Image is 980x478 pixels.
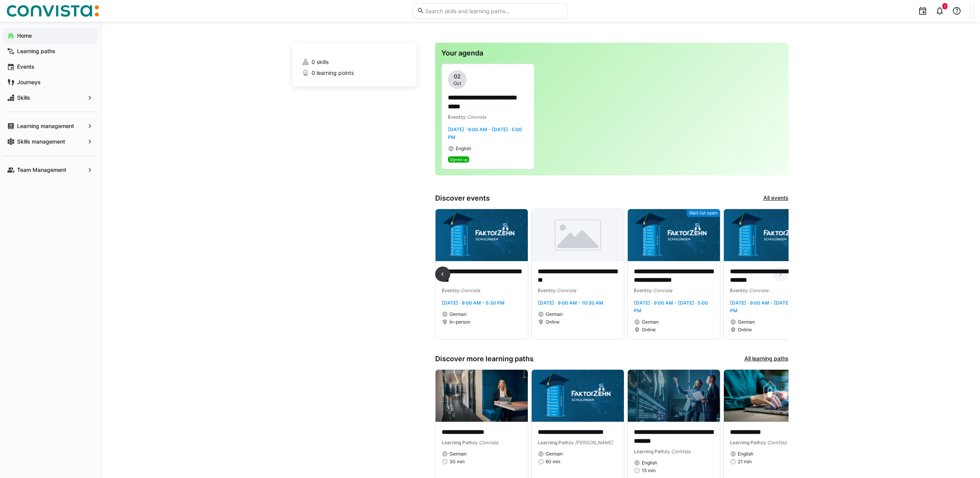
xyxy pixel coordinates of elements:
img: image [532,209,624,261]
span: Wait list open [689,210,718,216]
span: 0 skills [312,58,329,66]
a: 0 skills [302,58,407,66]
span: Event [730,287,742,293]
span: Event [442,287,454,293]
span: Learning Path [634,449,665,454]
span: [DATE] · 9:00 AM - [DATE] · 5:00 PM [634,300,708,313]
img: image [724,209,816,261]
span: English [456,145,471,152]
span: Learning Path [730,440,761,445]
img: image [628,370,720,422]
span: [DATE] · 9:00 AM - 10:30 AM [538,300,603,306]
span: Online [738,327,752,333]
span: Learning Path [538,440,568,445]
span: German [738,319,755,325]
span: by ConVista [665,449,691,454]
span: by Convista [742,287,768,293]
a: All learning paths [744,355,789,363]
h3: Discover events [435,194,490,203]
span: by ConVista [761,440,787,445]
span: by Convista [472,440,498,445]
span: 0 learning points [312,69,354,77]
span: German [450,311,467,317]
span: by Convista [646,287,672,293]
span: by Convista [454,287,480,293]
h3: Your agenda [441,49,782,57]
span: 60 min [546,459,560,465]
span: [DATE] · 9:00 AM - [DATE] · 5:00 PM [448,126,522,140]
span: 30 min [450,459,465,465]
span: German [642,319,659,325]
span: by Convista [550,287,576,293]
span: English [642,460,657,466]
span: by Convista [460,114,486,120]
span: Oct [453,80,461,87]
span: by [PERSON_NAME] [568,440,613,445]
span: English [738,451,753,457]
span: 02 [454,73,461,80]
span: German [546,451,563,457]
span: 15 min [642,468,656,474]
span: Signed up [450,157,468,162]
span: Event [448,114,460,120]
span: Event [538,287,550,293]
span: Event [634,287,646,293]
a: All events [763,194,789,203]
span: 1 [944,4,946,9]
span: Online [642,327,656,333]
img: image [436,209,528,261]
span: Online [546,319,560,325]
span: [DATE] · 9:00 AM - [DATE] · 5:00 PM [730,300,804,313]
img: image [436,370,528,422]
span: German [450,451,467,457]
span: 21 min [738,459,752,465]
span: In-person [450,319,470,325]
h3: Discover more learning paths [435,355,534,363]
span: Learning Path [442,440,472,445]
input: Search skills and learning paths… [424,7,563,14]
img: image [628,209,720,261]
img: image [532,370,624,422]
span: [DATE] · 9:00 AM - 5:30 PM [442,300,505,306]
img: image [724,370,816,422]
span: German [546,311,563,317]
